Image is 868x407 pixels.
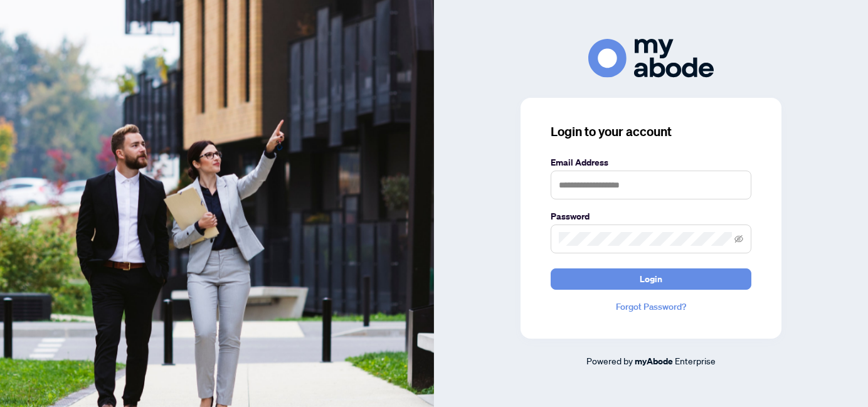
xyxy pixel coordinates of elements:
img: ma-logo [588,39,714,77]
button: Login [551,268,751,290]
label: Email Address [551,156,751,169]
span: eye-invisible [734,235,743,243]
h3: Login to your account [551,123,751,140]
span: Powered by [586,355,633,366]
label: Password [551,209,751,223]
a: Forgot Password? [551,300,751,314]
span: Login [640,269,662,289]
span: Enterprise [675,355,716,366]
a: myAbode [635,354,673,368]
